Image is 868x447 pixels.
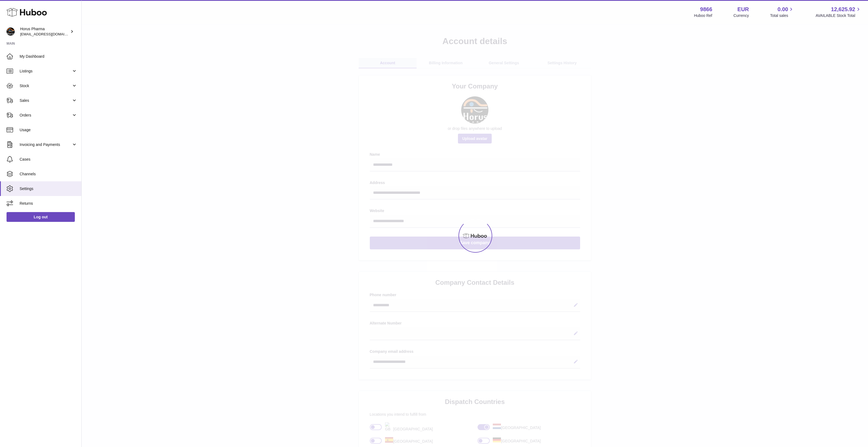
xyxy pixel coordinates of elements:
span: 0.00 [778,6,788,13]
span: Orders [20,113,72,118]
a: 12,625.92 AVAILABLE Stock Total [815,6,861,18]
img: internalAdmin-9866@internal.huboo.com [7,27,15,36]
div: Huboo Ref [694,13,712,18]
a: 0.00 Total sales [770,6,794,18]
span: My Dashboard [20,54,77,59]
span: Returns [20,201,77,206]
strong: EUR [737,6,749,13]
span: Cases [20,157,77,162]
span: Sales [20,98,72,103]
span: Usage [20,127,77,133]
span: Settings [20,186,77,191]
span: Channels [20,172,77,177]
div: Currency [734,13,749,18]
span: [EMAIL_ADDRESS][DOMAIN_NAME] [20,32,80,36]
span: AVAILABLE Stock Total [815,13,861,18]
span: Stock [20,83,72,88]
a: Log out [7,212,75,222]
div: Horus Pharma [20,26,69,37]
span: Total sales [770,13,794,18]
span: 12,625.92 [831,6,855,13]
span: Invoicing and Payments [20,142,72,147]
strong: 9866 [700,6,712,13]
span: Listings [20,69,72,74]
